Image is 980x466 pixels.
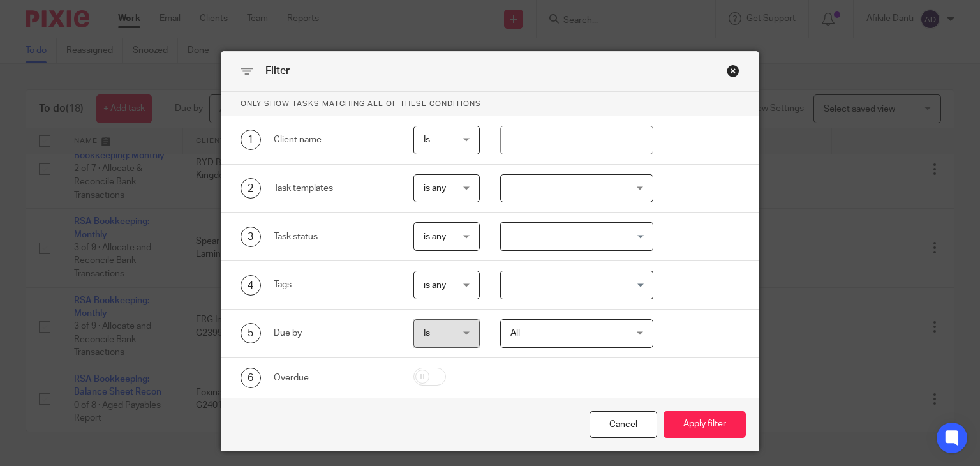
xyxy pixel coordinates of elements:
[590,411,657,439] div: Close this dialog window
[241,323,261,343] div: 5
[274,278,394,291] div: Tags
[727,64,739,77] div: Close this dialog window
[265,66,290,76] span: Filter
[241,227,261,247] div: 3
[274,230,394,243] div: Task status
[500,271,653,299] div: Search for option
[502,225,646,248] input: Search for option
[274,133,394,146] div: Client name
[221,92,759,116] p: Only show tasks matching all of these conditions
[424,135,430,144] span: Is
[502,274,646,296] input: Search for option
[241,275,261,296] div: 4
[424,232,446,241] span: is any
[241,178,261,199] div: 2
[241,368,261,388] div: 6
[510,329,520,338] span: All
[274,372,394,384] div: Overdue
[274,182,394,195] div: Task templates
[424,184,446,193] span: is any
[424,281,446,290] span: is any
[664,411,746,439] button: Apply filter
[241,130,261,150] div: 1
[500,222,653,251] div: Search for option
[274,327,394,340] div: Due by
[424,329,430,338] span: Is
